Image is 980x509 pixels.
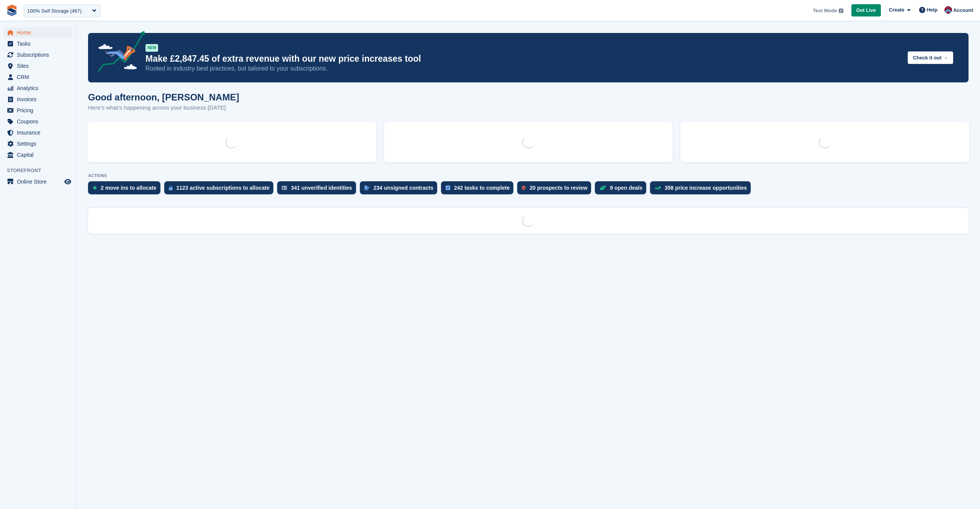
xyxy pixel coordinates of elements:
a: menu [4,72,72,82]
span: CRM [17,72,63,82]
img: deal-1b604bf984904fb50ccaf53a9ad4b4a5d6e5aea283cecdc64d6e3604feb123c2.svg [599,185,606,190]
span: Insurance [17,127,63,138]
div: NEW [145,44,158,52]
span: Invoices [17,94,63,105]
p: ACTIONS [88,173,969,178]
a: menu [4,116,72,127]
a: 234 unsigned contracts [360,181,441,198]
a: menu [4,176,72,187]
h1: Good afternoon, [PERSON_NAME] [88,92,239,102]
span: Analytics [17,83,63,94]
div: 20 prospects to review [529,185,587,191]
div: 100% Self Storage (467) [27,7,82,15]
span: Coupons [17,116,63,127]
a: menu [4,94,72,105]
span: Get Live [856,7,876,14]
a: 20 prospects to review [517,181,595,198]
span: Online Store [17,176,63,187]
span: Tasks [17,38,63,49]
img: verify_identity-adf6edd0f0f0b5bbfe63781bf79b02c33cf7c696d77639b501bdc392416b5a36.svg [282,186,287,190]
img: task-75834270c22a3079a89374b754ae025e5fb1db73e45f91037f5363f120a921f8.svg [446,186,450,190]
div: 2 move ins to allocate [101,185,157,191]
a: menu [4,105,72,116]
span: Home [17,27,63,38]
span: Create [889,6,904,14]
a: 341 unverified identities [277,181,360,198]
a: menu [4,49,72,60]
div: 341 unverified identities [291,185,352,191]
div: 358 price increase opportunities [665,185,747,191]
p: Make £2,847.45 of extra revenue with our new price increases tool [145,53,902,64]
img: move_ins_to_allocate_icon-fdf77a2bb77ea45bf5b3d319d69a93e2d87916cf1d5bf7949dd705db3b84f3ca.svg [93,186,97,190]
a: menu [4,127,72,138]
a: 242 tasks to complete [441,181,518,198]
span: Subscriptions [17,49,63,60]
a: Get Live [851,4,881,17]
p: Rooted in industry best practices, but tailored to your subscriptions. [145,64,902,73]
span: Account [953,7,973,14]
a: menu [4,149,72,160]
a: menu [4,61,72,71]
div: 9 open deals [610,185,642,191]
button: Check it out → [908,51,953,64]
img: price-adjustments-announcement-icon-8257ccfd72463d97f412b2fc003d46551f7dbcb40ab6d574587a9cd5c0d94... [91,31,145,75]
img: icon-info-grey-7440780725fd019a000dd9b08b2336e03edf1995a4989e88bcd33f0948082b44.svg [839,8,843,13]
img: David Hughes [944,6,952,14]
img: active_subscription_to_allocate_icon-d502201f5373d7db506a760aba3b589e785aa758c864c3986d89f69b8ff3... [169,186,173,190]
img: stora-icon-8386f47178a22dfd0bd8f6a31ec36ba5ce8667c1dd55bd0f319d3a0aa187defe.svg [6,5,18,16]
div: 1123 active subscriptions to allocate [176,185,270,191]
div: 234 unsigned contracts [374,185,433,191]
a: 1123 active subscriptions to allocate [164,181,278,198]
a: 9 open deals [595,181,650,198]
span: Pricing [17,105,63,116]
span: Storefront [7,167,76,174]
a: menu [4,38,72,49]
span: Help [927,6,938,14]
p: Here's what's happening across your business [DATE] [88,103,239,112]
span: Capital [17,149,63,160]
a: 358 price increase opportunities [650,181,755,198]
a: menu [4,27,72,38]
a: menu [4,83,72,94]
a: Preview store [63,177,72,186]
img: price_increase_opportunities-93ffe204e8149a01c8c9dc8f82e8f89637d9d84a8eef4429ea346261dce0b2c0.svg [655,186,661,190]
a: 2 move ins to allocate [88,181,164,198]
span: Sites [17,61,63,71]
img: contract_signature_icon-13c848040528278c33f63329250d36e43548de30e8caae1d1a13099fd9432cc5.svg [364,186,370,190]
img: prospect-51fa495bee0391a8d652442698ab0144808aea92771e9ea1ae160a38d050c398.svg [522,186,526,190]
span: Settings [17,138,63,149]
div: 242 tasks to complete [454,185,510,191]
span: Test Mode [813,7,837,15]
a: menu [4,138,72,149]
